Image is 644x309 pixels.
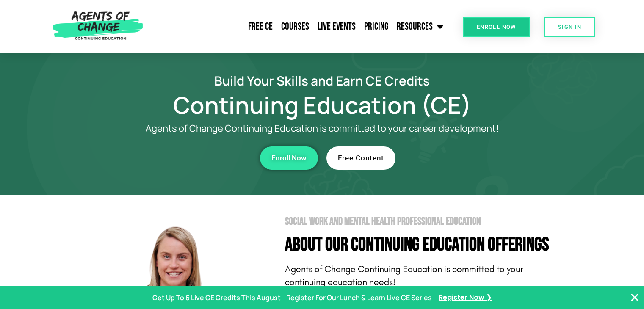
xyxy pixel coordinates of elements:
p: Get Up To 6 Live CE Credits This August - Register For Our Lunch & Learn Live CE Series [152,292,432,304]
a: Courses [277,16,313,37]
a: SIGN IN [544,17,595,37]
a: Enroll Now [463,17,530,37]
a: Free Content [326,146,395,170]
span: Enroll Now [271,154,307,162]
nav: Menu [147,16,448,37]
a: Free CE [244,16,277,37]
a: Register Now ❯ [439,292,492,304]
h2: Social Work and Mental Health Professional Education [285,216,564,227]
a: Enroll Now [260,146,318,170]
a: Live Events [313,16,360,37]
span: Free Content [338,154,384,162]
span: Enroll Now [477,24,516,30]
h2: Build Your Skills and Earn CE Credits [81,74,564,87]
h4: About Our Continuing Education Offerings [285,235,564,254]
h1: Continuing Education (CE) [81,95,564,115]
p: Agents of Change Continuing Education is committed to your career development! [115,123,530,134]
span: Agents of Change Continuing Education is committed to your continuing education needs! [285,264,523,288]
span: SIGN IN [558,24,582,30]
a: Resources [392,16,448,37]
button: Close Banner [630,292,640,303]
a: Pricing [360,16,392,37]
